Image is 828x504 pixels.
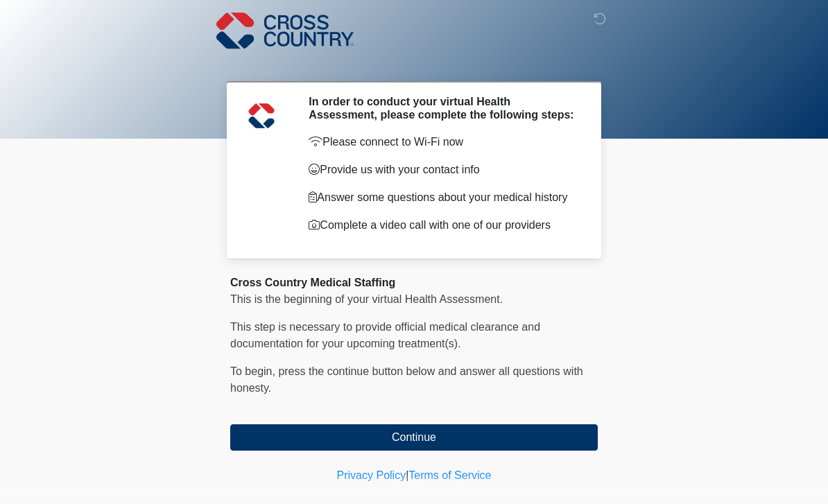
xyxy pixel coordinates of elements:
[230,424,598,451] button: Continue
[216,10,354,51] img: Cross Country Logo
[230,293,503,305] span: This is the beginning of your virtual Health Assessment.
[230,321,540,349] span: This step is necessary to provide official medical clearance and documentation for your upcoming ...
[309,95,577,121] h2: In order to conduct your virtual Health Assessment, please complete the following steps:
[230,275,598,291] div: Cross Country Medical Staffing
[230,365,583,394] span: To begin, ﻿﻿﻿﻿﻿﻿﻿﻿﻿﻿press the continue button below and answer all questions with honesty.
[309,189,577,206] p: Answer some questions about your medical history
[337,469,406,481] a: Privacy Policy
[241,95,282,137] img: Agent Avatar
[309,134,577,150] p: Please connect to Wi-Fi now
[309,162,577,178] p: Provide us with your contact info
[309,217,577,234] p: Complete a video call with one of our providers
[220,50,608,76] h1: ‎ ‎ ‎
[408,469,491,481] a: Terms of Service
[406,469,408,481] a: |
